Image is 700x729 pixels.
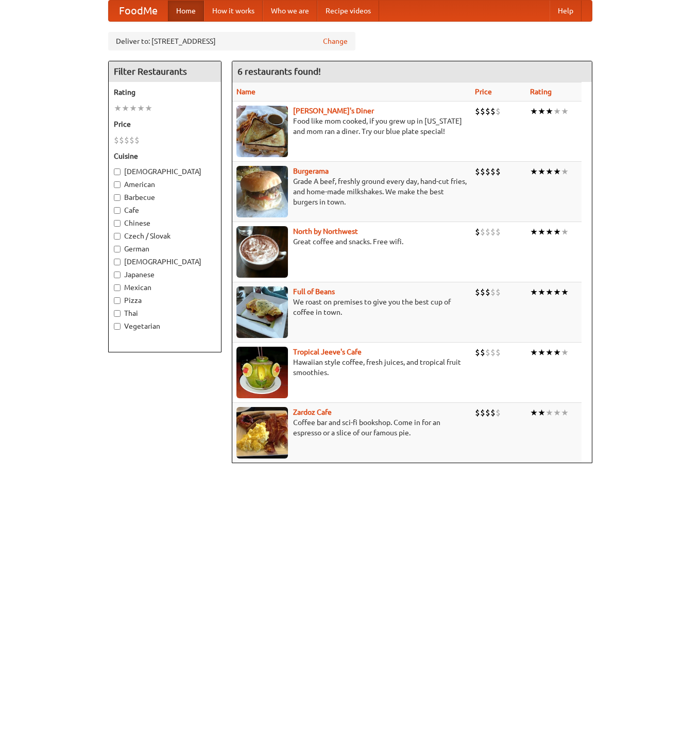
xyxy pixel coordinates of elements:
[475,286,480,298] li: $
[114,220,121,227] input: Chinese
[293,167,329,175] a: Burgerama
[545,286,553,298] li: ★
[114,321,216,331] label: Vegetarian
[236,166,288,217] img: burgerama.jpg
[263,1,317,21] a: Who we are
[137,103,145,114] li: ★
[114,103,122,114] li: ★
[237,66,321,76] ng-pluralize: 6 restaurants found!
[293,227,358,235] a: North by Northwest
[538,166,545,177] li: ★
[236,286,288,338] img: beans.jpg
[530,166,538,177] li: ★
[114,168,121,175] input: [DEMOGRAPHIC_DATA]
[236,106,288,157] img: sallys.jpg
[114,282,216,293] label: Mexican
[114,87,216,97] h5: Rating
[114,194,121,201] input: Barbecue
[323,36,348,46] a: Change
[236,407,288,459] img: zardoz.jpg
[530,106,538,117] li: ★
[545,226,553,238] li: ★
[134,134,140,146] li: $
[236,297,467,317] p: We roast on premises to give you the best cup of coffee in town.
[480,347,485,358] li: $
[530,286,538,298] li: ★
[145,103,152,114] li: ★
[114,166,216,177] label: [DEMOGRAPHIC_DATA]
[485,347,490,358] li: $
[553,106,561,117] li: ★
[475,407,480,418] li: $
[114,269,216,280] label: Japanese
[114,323,121,330] input: Vegetarian
[553,407,561,418] li: ★
[236,347,288,398] img: jeeves.jpg
[114,259,121,265] input: [DEMOGRAPHIC_DATA]
[561,226,569,238] li: ★
[496,347,501,358] li: $
[114,134,119,146] li: $
[530,347,538,358] li: ★
[545,166,553,177] li: ★
[204,1,263,21] a: How it works
[114,295,216,306] label: Pizza
[114,218,216,228] label: Chinese
[119,134,124,146] li: $
[114,297,121,304] input: Pizza
[496,166,501,177] li: $
[538,286,545,298] li: ★
[236,357,467,378] p: Hawaiian style coffee, fresh juices, and tropical fruit smoothies.
[553,166,561,177] li: ★
[561,407,569,418] li: ★
[114,308,216,318] label: Thai
[236,88,255,96] a: Name
[538,226,545,238] li: ★
[496,407,501,418] li: $
[490,347,496,358] li: $
[293,348,362,356] a: Tropical Jeeve's Cafe
[545,407,553,418] li: ★
[538,106,545,117] li: ★
[122,103,129,114] li: ★
[496,226,501,238] li: $
[317,1,379,21] a: Recipe videos
[530,407,538,418] li: ★
[114,272,121,278] input: Japanese
[496,286,501,298] li: $
[114,233,121,240] input: Czech / Slovak
[480,407,485,418] li: $
[114,192,216,202] label: Barbecue
[485,407,490,418] li: $
[530,88,552,96] a: Rating
[293,408,332,416] a: Zardoz Cafe
[109,61,221,82] h4: Filter Restaurants
[545,106,553,117] li: ★
[485,106,490,117] li: $
[538,407,545,418] li: ★
[485,226,490,238] li: $
[475,347,480,358] li: $
[475,226,480,238] li: $
[236,417,467,438] p: Coffee bar and sci-fi bookshop. Come in for an espresso or a slice of our famous pie.
[293,287,335,296] a: Full of Beans
[108,32,355,50] div: Deliver to: [STREET_ADDRESS]
[109,1,168,21] a: FoodMe
[168,1,204,21] a: Home
[561,347,569,358] li: ★
[114,207,121,214] input: Cafe
[530,226,538,238] li: ★
[114,310,121,317] input: Thai
[475,106,480,117] li: $
[550,1,582,21] a: Help
[490,286,496,298] li: $
[553,226,561,238] li: ★
[553,286,561,298] li: ★
[480,286,485,298] li: $
[293,107,374,115] b: [PERSON_NAME]'s Diner
[236,236,467,247] p: Great coffee and snacks. Free wifi.
[545,347,553,358] li: ★
[129,103,137,114] li: ★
